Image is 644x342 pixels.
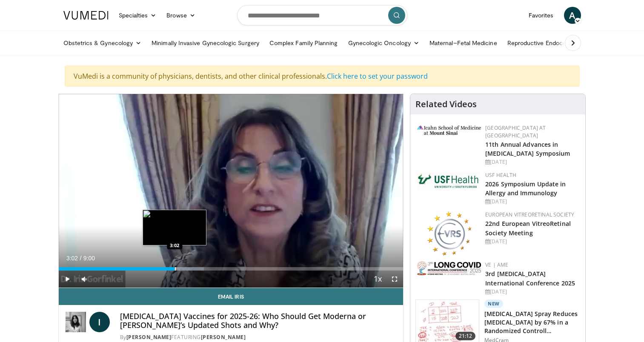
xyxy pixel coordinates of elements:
a: [PERSON_NAME] [126,333,172,341]
img: 3aa743c9-7c3f-4fab-9978-1464b9dbe89c.png.150x105_q85_autocrop_double_scale_upscale_version-0.2.jpg [417,125,481,135]
a: 22nd European VitreoRetinal Society Meeting [485,219,571,237]
a: VE | AME [485,261,508,268]
a: [GEOGRAPHIC_DATA] at [GEOGRAPHIC_DATA] [485,124,546,139]
a: 2026 Symposium Update in Allergy and Immunology [485,180,566,197]
button: Fullscreen [386,271,403,288]
div: VuMedi is a community of physicians, dentists, and other clinical professionals. [65,66,580,87]
a: Minimally Invasive Gynecologic Surgery [146,34,264,51]
h3: [MEDICAL_DATA] Spray Reduces [MEDICAL_DATA] by 67% in a Randomized Controll… [484,310,580,335]
div: [DATE] [485,238,578,245]
input: Search topics, interventions [237,5,407,26]
span: 21:12 [455,332,476,340]
a: I [89,312,110,332]
img: Dr. Iris Gorfinkel [66,312,86,332]
a: A [564,7,581,24]
video-js: Video Player [59,94,404,288]
span: 9:00 [83,255,95,262]
a: Obstetrics & Gynecology [58,34,147,51]
button: Mute [76,271,93,288]
a: Favorites [524,7,559,24]
a: [PERSON_NAME] [201,333,246,341]
a: USF Health [485,171,516,179]
span: 3:02 [66,255,78,262]
a: Specialties [114,7,162,24]
img: VuMedi Logo [63,11,109,20]
a: Complex Family Planning [264,34,343,51]
button: Playback Rate [369,271,386,288]
img: image.jpeg [143,210,206,245]
h4: [MEDICAL_DATA] Vaccines for 2025-26: Who Should Get Moderna or [PERSON_NAME]’s Updated Shots and ... [120,312,397,330]
div: Progress Bar [59,267,404,271]
div: [DATE] [485,158,578,166]
a: Maternal–Fetal Medicine [424,34,502,51]
img: ee0f788f-b72d-444d-91fc-556bb330ec4c.png.150x105_q85_autocrop_double_scale_upscale_version-0.2.png [426,211,472,256]
span: / [80,255,82,262]
a: Click here to set your password [327,71,428,81]
button: Play [59,271,76,288]
h4: Related Videos [415,99,477,109]
a: 11th Annual Advances in [MEDICAL_DATA] Symposium [485,140,570,157]
a: Email Iris [59,288,404,305]
p: New [484,299,503,308]
a: European VitreoRetinal Society [485,211,574,218]
img: 6ba8804a-8538-4002-95e7-a8f8012d4a11.png.150x105_q85_autocrop_double_scale_upscale_version-0.2.jpg [417,171,481,190]
div: [DATE] [485,288,578,296]
div: [DATE] [485,198,578,205]
div: By FEATURING [120,333,397,341]
a: Gynecologic Oncology [343,34,424,51]
a: 3rd [MEDICAL_DATA] International Conference 2025 [485,270,575,287]
img: a2792a71-925c-4fc2-b8ef-8d1b21aec2f7.png.150x105_q85_autocrop_double_scale_upscale_version-0.2.jpg [417,261,481,275]
a: Browse [161,7,200,24]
